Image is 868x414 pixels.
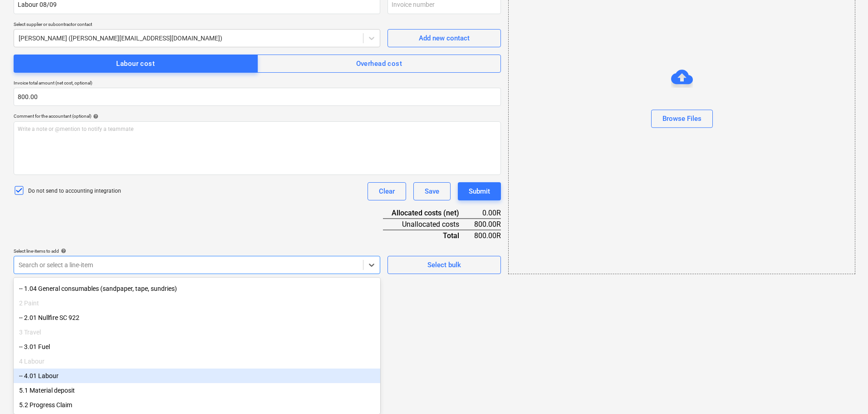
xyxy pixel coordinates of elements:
[425,185,439,197] div: Save
[474,219,501,230] div: 800.00R
[387,256,501,274] button: Select bulk
[823,370,868,414] iframe: Chat Widget
[383,230,474,241] div: Total
[14,248,380,254] div: Select line-items to add
[14,21,380,29] p: Select supplier or subcontractor contact
[14,354,380,369] div: 4 Labour
[379,185,395,197] div: Clear
[14,339,380,354] div: -- 3.01 Fuel
[383,208,474,219] div: Allocated costs (net)
[14,55,258,73] button: Labour cost
[14,383,380,398] div: 5.1 Material deposit
[14,369,380,383] div: -- 4.01 Labour
[14,325,380,339] div: 3 Travel
[59,248,66,254] span: help
[14,398,380,412] div: 5.2 Progress Claim
[383,219,474,230] div: Unallocated costs
[116,58,155,70] div: Labour cost
[474,230,501,241] div: 800.00R
[474,208,501,219] div: 0.00R
[91,114,98,119] span: help
[14,296,380,310] div: 2 Paint
[413,182,451,200] button: Save
[458,182,501,200] button: Submit
[356,58,402,70] div: Overhead cost
[14,310,380,325] div: -- 2.01 Nullfire SC 922
[28,187,121,195] p: Do not send to accounting integration
[387,29,501,47] button: Add new contact
[14,281,380,296] div: -- 1.04 General consumables (sandpaper, tape, sundries)
[257,55,501,73] button: Overhead cost
[14,80,501,88] p: Invoice total amount (net cost, optional)
[469,185,490,197] div: Submit
[419,32,470,44] div: Add new contact
[651,110,713,128] button: Browse Files
[368,182,406,200] button: Clear
[14,113,501,119] div: Comment for the accountant (optional)
[427,259,461,271] div: Select bulk
[662,113,701,125] div: Browse Files
[14,88,501,106] input: Invoice total amount (net cost, optional)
